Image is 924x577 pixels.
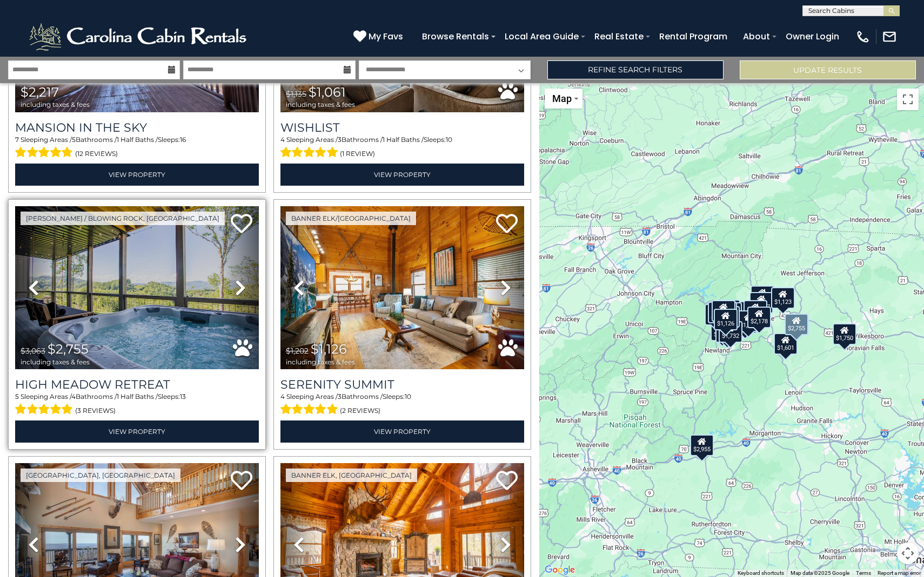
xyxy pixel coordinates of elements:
[280,120,524,135] a: Wishlist
[340,147,375,161] span: (1 review)
[751,285,774,307] div: $2,707
[15,392,259,418] div: Sleeping Areas / Bathrooms / Sleeps:
[736,310,760,332] div: $1,085
[589,27,649,46] a: Real Estate
[280,420,524,443] a: View Property
[711,320,734,341] div: $1,826
[791,570,849,576] span: Map data ©2025 Google
[71,392,76,400] span: 4
[280,377,524,392] a: Serenity Summit
[785,314,809,335] div: $2,878
[117,135,158,144] span: 1 Half Baths /
[280,206,524,369] img: thumbnail_167191056.jpeg
[542,563,578,577] a: Open this area in Google Maps (opens a new window)
[280,135,524,161] div: Sleeping Areas / Bathrooms / Sleeps:
[353,30,406,44] a: My Favs
[286,346,309,356] span: $1,202
[231,470,252,493] a: Add to favorites
[833,323,856,344] div: $1,750
[774,332,798,354] div: $1,601
[15,377,259,392] a: High Meadow Retreat
[496,470,518,493] a: Add to favorites
[383,135,424,144] span: 1 Half Baths /
[15,420,259,443] a: View Property
[117,392,158,400] span: 1 Half Baths /
[286,89,306,99] span: $1,135
[716,306,740,328] div: $1,832
[715,321,739,342] div: $1,688
[882,29,897,44] img: mail-regular-white.png
[897,89,919,110] button: Toggle fullscreen view
[15,120,259,135] a: Mansion In The Sky
[712,300,735,321] div: $1,061
[286,358,355,365] span: including taxes & fees
[547,60,724,79] a: Refine Search Filters
[749,292,773,314] div: $1,367
[654,27,733,46] a: Rental Program
[280,164,524,186] a: View Property
[690,434,714,456] div: $2,955
[21,101,90,108] span: including taxes & fees
[369,30,403,43] span: My Favs
[417,27,494,46] a: Browse Rentals
[499,27,584,46] a: Local Area Guide
[280,392,285,400] span: 4
[747,306,771,328] div: $2,178
[708,302,732,323] div: $1,966
[780,27,845,46] a: Owner Login
[542,563,578,577] img: Google
[744,300,767,321] div: $1,203
[714,309,738,330] div: $1,126
[75,404,116,418] span: (3 reviews)
[771,287,795,308] div: $1,123
[552,93,572,104] span: Map
[405,392,411,400] span: 10
[733,311,756,333] div: $1,493
[340,404,380,418] span: (2 reviews)
[75,147,118,161] span: (12 reviews)
[286,101,355,108] span: including taxes & fees
[855,29,871,44] img: phone-regular-white.png
[15,135,259,161] div: Sleeping Areas / Bathrooms / Sleeps:
[231,213,252,236] a: Add to favorites
[21,84,59,100] span: $2,217
[738,27,775,46] a: About
[446,135,452,144] span: 10
[15,392,19,400] span: 5
[21,346,45,356] span: $3,063
[280,135,285,144] span: 4
[21,358,90,365] span: including taxes & fees
[785,314,808,335] div: $2,755
[705,304,728,325] div: $1,886
[21,212,225,225] a: [PERSON_NAME] / Blowing Rock, [GEOGRAPHIC_DATA]
[897,542,919,564] button: Map camera controls
[338,135,342,144] span: 3
[180,392,186,400] span: 13
[15,135,19,144] span: 7
[738,569,784,577] button: Keyboard shortcuts
[311,341,347,357] span: $1,126
[856,570,871,576] a: Terms
[286,212,416,225] a: Banner Elk/[GEOGRAPHIC_DATA]
[72,135,76,144] span: 5
[496,213,518,236] a: Add to favorites
[15,206,259,369] img: thumbnail_164754158.jpeg
[338,392,342,400] span: 3
[545,89,582,108] button: Change map style
[878,570,921,576] a: Report a map error
[180,135,186,144] span: 16
[21,469,180,482] a: [GEOGRAPHIC_DATA], [GEOGRAPHIC_DATA]
[48,341,89,357] span: $2,755
[280,392,524,418] div: Sleeping Areas / Bathrooms / Sleeps:
[286,469,417,482] a: Banner Elk, [GEOGRAPHIC_DATA]
[309,84,346,100] span: $1,061
[740,60,916,79] button: Update Results
[15,164,259,186] a: View Property
[719,321,742,342] div: $1,732
[27,21,251,53] img: White-1-2.png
